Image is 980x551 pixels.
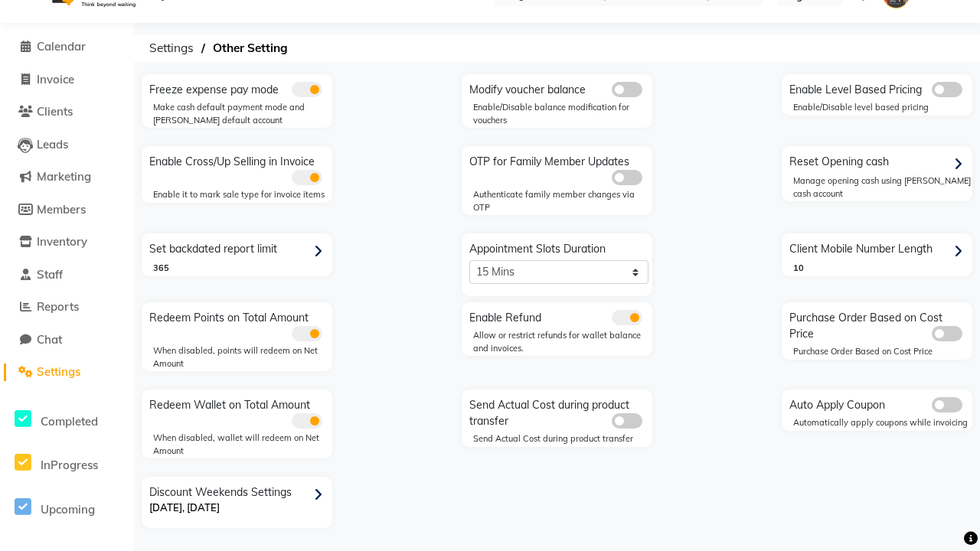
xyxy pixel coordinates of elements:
span: Calendar [37,39,86,54]
div: Enable Cross/Up Selling in Invoice [145,150,332,185]
span: Staff [37,267,63,282]
div: Enable Refund [465,306,652,326]
span: InProgress [41,458,98,472]
div: Redeem Points on Total Amount [145,306,332,341]
p: [DATE], [DATE] [149,500,328,516]
div: Manage opening cash using [PERSON_NAME] cash account [793,174,972,200]
a: Clients [4,103,130,121]
div: When disabled, points will redeem on Net Amount [153,344,332,370]
div: OTP for Family Member Updates [465,150,652,185]
a: Calendar [4,38,130,56]
span: Upcoming [41,502,95,517]
div: Appointment Slots Duration [465,237,652,284]
span: Other Setting [205,34,296,62]
span: Members [37,202,86,217]
div: Enable/Disable level based pricing [793,101,972,114]
div: Automatically apply coupons while invoicing [793,416,972,429]
a: Chat [4,331,130,349]
div: Client Mobile Number Length [786,237,972,262]
div: Enable/Disable balance modification for vouchers [473,101,652,126]
a: Invoice [4,71,130,89]
div: Send Actual Cost during product transfer [465,393,652,429]
span: Inventory [37,234,87,249]
div: Redeem Wallet on Total Amount [145,393,332,429]
a: Inventory [4,233,130,251]
span: Marketing [37,169,91,184]
div: Enable it to mark sale type for invoice items [153,188,332,201]
div: 365 [153,262,332,275]
div: Set backdated report limit [145,237,332,262]
div: Allow or restrict refunds for wallet balance and invoices. [473,329,652,354]
a: Reports [4,298,130,316]
div: Freeze expense pay mode [145,78,332,98]
a: Leads [4,136,130,154]
span: Leads [37,137,68,152]
div: Auto Apply Coupon [786,393,972,413]
div: 10 [793,262,972,275]
div: Discount Weekends Settings [145,481,332,528]
span: Clients [37,104,73,119]
a: Staff [4,266,130,284]
div: Purchase Order Based on Cost Price [793,345,972,358]
div: Send Actual Cost during product transfer [473,432,652,445]
span: Settings [37,364,80,379]
a: Members [4,201,130,219]
div: Authenticate family member changes via OTP [473,188,652,214]
div: Purchase Order Based on Cost Price [786,306,972,342]
span: Reports [37,299,79,314]
span: Chat [37,332,62,347]
span: Invoice [37,72,74,86]
div: Modify voucher balance [465,78,652,98]
div: Make cash default payment mode and [PERSON_NAME] default account [153,101,332,126]
span: Settings [142,34,201,62]
span: Completed [41,414,98,429]
a: Settings [4,364,130,381]
div: Enable Level Based Pricing [786,78,972,98]
a: Marketing [4,168,130,186]
div: When disabled, wallet will redeem on Net Amount [153,432,332,457]
div: Reset Opening cash [786,150,972,174]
